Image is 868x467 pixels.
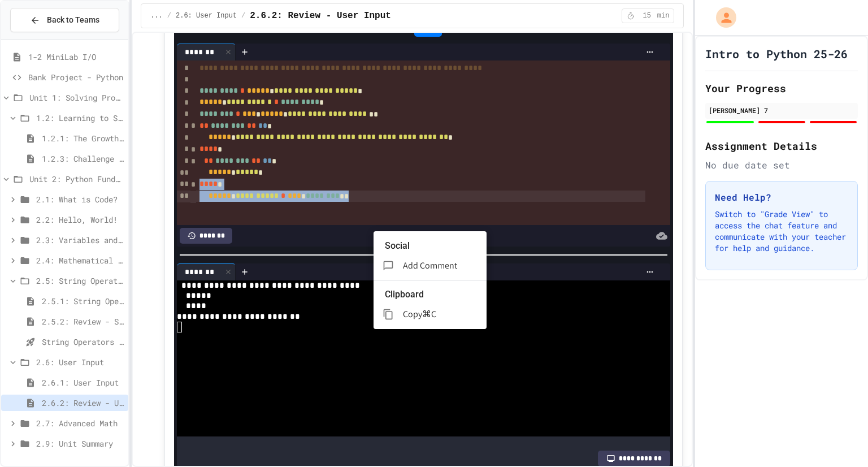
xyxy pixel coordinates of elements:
span: 2.1: What is Code? [36,193,124,205]
span: 2.6.1: User Input [42,377,124,388]
span: String Operators - Quiz [42,336,124,348]
span: Unit 2: Python Fundamentals [29,173,124,185]
span: 2.6.2: Review - User Input [250,9,391,23]
span: 2.6: User Input [176,11,237,20]
span: 1.2: Learning to Solve Hard Problems [36,112,124,124]
span: 2.7: Advanced Math [36,417,124,429]
h2: Assignment Details [705,138,858,154]
h2: Your Progress [705,80,858,96]
span: 2.4: Mathematical Operators [36,254,124,266]
li: Clipboard [385,286,487,304]
span: Unit 1: Solving Problems in Computer Science [29,92,124,103]
span: 2.2: Hello, World! [36,214,124,226]
div: My Account [704,5,739,31]
span: Back to Teams [47,14,99,26]
span: 1-2 MiniLab I/O [28,51,124,63]
span: 2.6.2: Review - User Input [42,397,124,409]
span: Add Comment [403,260,457,271]
li: Social [385,237,487,255]
h1: Intro to Python 25-26 [705,46,848,62]
p: Switch to "Grade View" to access the chat feature and communicate with your teacher for help and ... [715,209,848,254]
div: No due date set [705,158,858,172]
span: 2.9: Unit Summary [36,438,124,449]
span: / [241,11,245,20]
span: 2.5.2: Review - String Operators [42,315,124,327]
span: Copy [403,308,422,320]
span: ... [150,11,163,20]
span: 2.6: User Input [36,356,124,368]
span: Bank Project - Python [28,71,124,83]
span: 15 [638,11,656,20]
h3: Need Help? [715,191,848,204]
span: 2.5.1: String Operators [42,295,124,307]
span: 2.5: String Operators [36,275,124,287]
span: 1.2.3: Challenge Problem - The Bridge [42,153,124,165]
span: / [167,11,171,20]
span: 2.3: Variables and Data Types [36,234,124,246]
span: 1.2.1: The Growth Mindset [42,132,124,144]
p: ⌘C [422,308,436,321]
span: min [657,11,670,20]
div: [PERSON_NAME] 7 [709,105,854,115]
